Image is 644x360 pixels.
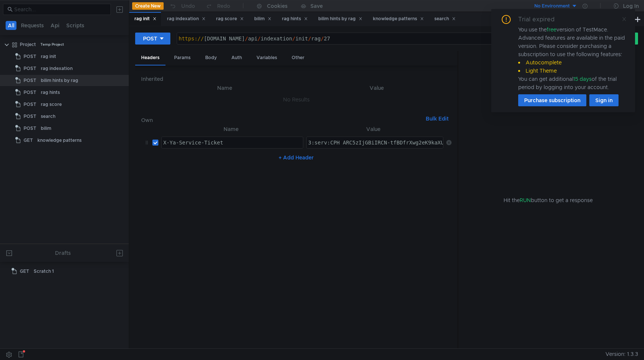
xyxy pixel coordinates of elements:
button: Undo [164,0,200,12]
div: POST [143,34,157,43]
div: Undo [181,1,195,10]
input: Search... [14,5,106,13]
span: POST [24,123,36,134]
h6: Own [141,116,423,125]
span: POST [24,99,36,110]
span: POST [24,51,36,62]
th: Value [303,125,443,134]
span: POST [24,63,36,74]
div: rag indexation [41,63,73,74]
div: bilim [254,15,271,23]
div: You use the version of TestMace. Advanced features are available in the paid version. Please cons... [518,25,626,91]
div: knowledge patterns [37,135,82,146]
div: knowledge patterns [373,15,424,23]
div: bilim hints by rag [41,75,78,86]
button: Requests [19,21,46,30]
div: rag score [41,99,62,110]
div: rag indexation [167,15,206,23]
div: Headers [135,51,165,65]
span: Version: 1.3.3 [605,349,638,360]
span: POST [24,111,36,122]
button: Purchase subscription [518,94,586,106]
div: Drafts [55,248,71,257]
div: search [41,111,55,122]
div: Trial expired [518,15,563,24]
li: Autocomplete [518,58,626,67]
div: Auth [225,51,248,65]
button: Create New [132,2,164,10]
nz-embed-empty: No Results [283,96,310,103]
div: Params [168,51,197,65]
button: Redo [200,0,236,12]
button: Api [48,21,62,30]
button: + Add Header [276,153,317,162]
span: POST [24,87,36,98]
span: Hit the button to get a response [504,196,593,204]
div: Cookies [267,1,288,10]
span: GET [20,266,29,277]
div: Scratch 1 [34,266,54,277]
div: rag init [41,51,56,62]
div: Body [199,51,223,65]
div: No Environment [534,3,570,10]
th: Value [302,83,452,92]
div: Variables [250,51,283,65]
div: rag score [216,15,244,23]
button: All [6,21,16,30]
div: Temp Project [40,39,64,50]
th: Name [147,83,302,92]
span: POST [24,75,36,86]
h6: Inherited [141,74,452,83]
button: POST [135,33,170,45]
div: rag hints [41,87,60,98]
button: Bulk Edit [423,114,452,123]
li: Light Theme [518,67,626,75]
span: free [547,26,556,33]
th: Name [158,125,304,134]
div: Save [310,3,323,9]
div: search [434,15,456,23]
span: 15 days [573,76,592,82]
span: RUN [520,197,531,204]
div: You can get additional of the trial period by logging into your account. [518,75,626,91]
div: rag hints [282,15,308,23]
button: Scripts [64,21,86,30]
button: Sign in [589,94,619,106]
div: Project [20,39,36,50]
span: GET [24,135,33,146]
div: rag init [134,15,157,23]
div: Redo [217,1,230,10]
div: bilim hints by rag [318,15,362,23]
div: Log In [623,1,639,10]
div: Other [286,51,310,65]
div: bilim [41,123,51,134]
